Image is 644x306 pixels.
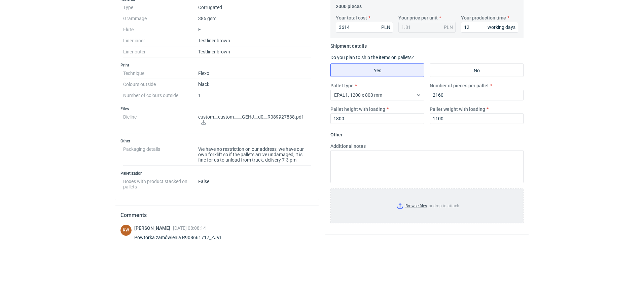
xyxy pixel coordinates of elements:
[120,225,132,236] div: Klaudia Wiśniewska
[330,41,367,49] legend: Shipment details
[330,55,414,60] label: Do you plan to ship the items on pallets?
[123,79,198,90] dt: Colours outside
[330,82,354,89] label: Pallet type
[134,225,173,231] span: [PERSON_NAME]
[330,63,424,77] label: Yes
[330,129,343,137] legend: Other
[198,35,311,46] dd: Testliner brown
[398,14,438,21] label: Your price per unit
[336,1,362,9] legend: 2000 pieces
[198,13,311,24] dd: 385 gsm
[123,176,198,189] dt: Boxes with product stacked on pallets
[120,211,314,219] h2: Comments
[134,234,229,241] div: Powtórka zamówienia R908661717_ZJVI
[198,176,311,189] dd: False
[123,35,198,46] dt: Liner inner
[430,113,524,124] input: 0
[330,143,366,149] label: Additional notes
[330,106,385,113] label: Pallet height with loading
[120,138,314,144] h3: Other
[334,92,382,98] span: EPAL1, 1200 x 800 mm
[198,68,311,79] dd: Flexo
[120,225,132,236] figcaption: KW
[120,62,314,68] h3: Print
[123,112,198,133] dt: Dieline
[198,114,311,126] p: custom__custom____GEHJ__d0__R089927838.pdf
[336,22,393,33] input: 0
[336,14,367,21] label: Your total cost
[123,13,198,24] dt: Grammage
[461,22,518,33] input: 0
[430,90,524,100] input: 0
[120,106,314,112] h3: Files
[123,24,198,35] dt: Flute
[330,113,424,124] input: 0
[173,225,206,231] span: [DATE] 08:08:14
[488,24,515,31] div: working days
[123,46,198,57] dt: Liner outer
[198,2,311,13] dd: Corrugated
[331,189,523,223] label: or drop to attach
[123,90,198,101] dt: Number of colours outside
[461,14,506,21] label: Your production time
[123,2,198,13] dt: Type
[123,144,198,166] dt: Packaging details
[430,63,524,77] label: No
[430,106,485,113] label: Pallet weight with loading
[120,171,314,176] h3: Palletization
[381,24,390,31] div: PLN
[198,79,311,90] dd: black
[198,24,311,35] dd: E
[444,24,453,31] div: PLN
[430,82,489,89] label: Number of pieces per pallet
[198,46,311,57] dd: Testliner brown
[198,144,311,166] dd: We have no restriction on our address, we have our own forklift so if the pallets arrive undamage...
[123,68,198,79] dt: Technique
[198,90,311,101] dd: 1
